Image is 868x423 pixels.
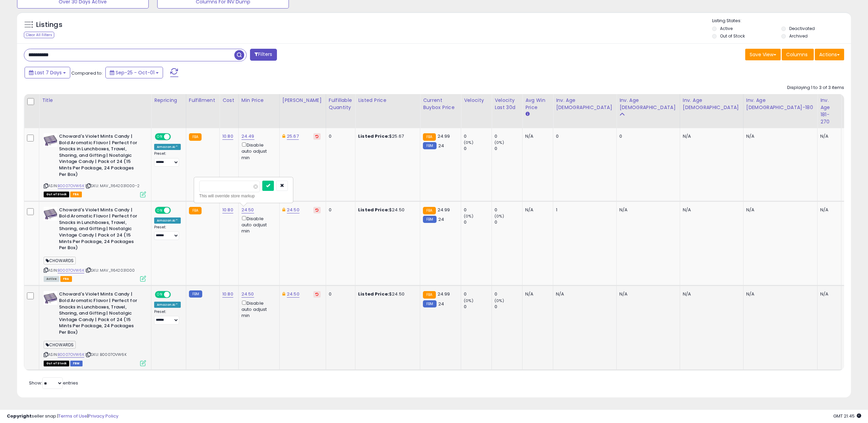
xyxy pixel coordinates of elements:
[29,380,78,386] span: Show: entries
[35,69,62,76] span: Last 7 Days
[329,291,350,297] div: 0
[423,142,436,149] small: FBM
[170,134,181,140] span: OFF
[241,97,277,104] div: Min Price
[85,268,135,273] span: | SKU: MAV_11642031000
[358,97,417,104] div: Listed Price
[44,257,76,265] span: CHOWARDS
[619,97,677,111] div: Inv. Age [DEMOGRAPHIC_DATA]
[438,216,444,223] span: 24
[154,309,181,325] div: Preset:
[36,20,62,30] h5: Listings
[789,26,815,31] label: Deactivated
[58,352,84,358] a: B0007OVW6K
[85,183,139,188] span: | SKU: MAV_11642031000-2
[58,413,87,419] a: Terms of Use
[525,133,548,139] div: N/A
[495,291,522,297] div: 0
[241,207,254,213] a: 24.50
[154,97,183,104] div: Repricing
[156,292,164,298] span: ON
[154,302,181,308] div: Amazon AI *
[189,97,217,104] div: Fulfillment
[556,291,611,297] div: N/A
[815,49,844,60] button: Actions
[438,207,450,213] span: 24.99
[105,67,163,78] button: Sep-25 - Oct-01
[525,97,550,111] div: Avg Win Price
[44,207,57,221] img: 51rjcDmyNYL._SL40_.jpg
[495,133,522,139] div: 0
[85,352,127,357] span: | SKU: B0007OVW6K
[250,49,277,61] button: Filters
[199,193,288,199] div: This will override store markup
[59,133,142,179] b: Choward's Violet Mints Candy | Bold Aromatic Flavor | Perfect for Snacks in Lunchboxes, Travel, S...
[464,304,491,310] div: 0
[720,26,733,31] label: Active
[154,225,181,240] div: Preset:
[820,207,836,213] div: N/A
[329,133,350,139] div: 0
[70,192,82,197] span: FBA
[495,207,522,213] div: 0
[464,298,473,303] small: (0%)
[464,133,491,139] div: 0
[222,207,233,213] a: 10.80
[241,141,274,161] div: Disable auto adjust min
[287,133,299,140] a: 25.67
[154,144,181,150] div: Amazon AI *
[170,207,181,213] span: OFF
[156,134,164,140] span: ON
[59,207,142,253] b: Choward's Violet Mints Candy | Bold Aromatic Flavor | Perfect for Snacks in Lunchboxes, Travel, S...
[58,268,84,273] a: B0007OVW6K
[358,207,389,213] b: Listed Price:
[683,133,738,139] div: N/A
[683,97,740,111] div: Inv. Age [DEMOGRAPHIC_DATA]
[820,291,836,297] div: N/A
[71,70,103,76] span: Compared to:
[25,67,70,78] button: Last 7 Days
[495,213,504,219] small: (0%)
[189,133,202,141] small: FBA
[787,85,844,91] div: Displaying 1 to 3 of 3 items
[423,291,436,299] small: FBA
[423,207,436,214] small: FBA
[116,69,155,76] span: Sep-25 - Oct-01
[44,276,59,282] span: All listings currently available for purchase on Amazon
[464,97,489,104] div: Velocity
[438,142,444,149] span: 24
[222,291,233,298] a: 10.80
[44,291,146,365] div: ASIN:
[619,207,675,213] div: N/A
[154,151,181,167] div: Preset:
[189,290,202,298] small: FBM
[619,133,675,139] div: 0
[58,183,84,189] a: B0007OVW6K
[287,207,299,213] a: 24.50
[44,133,57,147] img: 51rjcDmyNYL._SL40_.jpg
[329,97,352,111] div: Fulfillable Quantity
[833,413,861,419] span: 2025-10-9 21:45 GMT
[525,207,548,213] div: N/A
[222,133,233,140] a: 10.80
[745,49,781,60] button: Save View
[358,133,415,139] div: $25.67
[683,291,738,297] div: N/A
[495,219,522,225] div: 0
[525,111,529,117] small: Avg Win Price.
[42,97,148,104] div: Title
[423,133,436,141] small: FBA
[464,213,473,219] small: (0%)
[782,49,814,60] button: Columns
[464,291,491,297] div: 0
[423,216,436,223] small: FBM
[44,361,69,366] span: All listings that are currently out of stock and unavailable for purchase on Amazon
[556,207,611,213] div: 1
[241,291,254,298] a: 24.50
[495,97,519,111] div: Velocity Last 30d
[820,97,838,125] div: Inv. Age 181-270
[464,140,473,145] small: (0%)
[189,207,202,214] small: FBA
[438,133,450,139] span: 24.99
[619,291,675,297] div: N/A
